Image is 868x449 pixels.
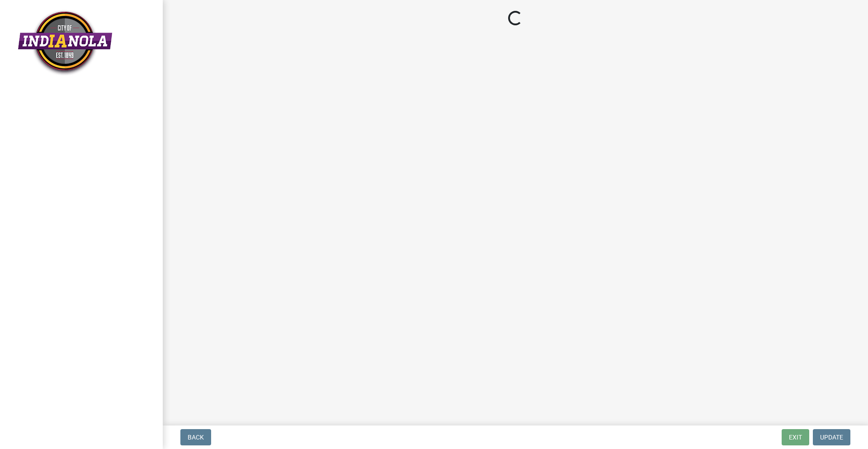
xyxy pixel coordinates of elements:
button: Exit [782,429,809,445]
span: Back [188,434,204,441]
button: Update [813,429,850,445]
button: Back [180,429,211,445]
img: City of Indianola, Iowa [18,9,112,76]
span: Update [820,434,843,441]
